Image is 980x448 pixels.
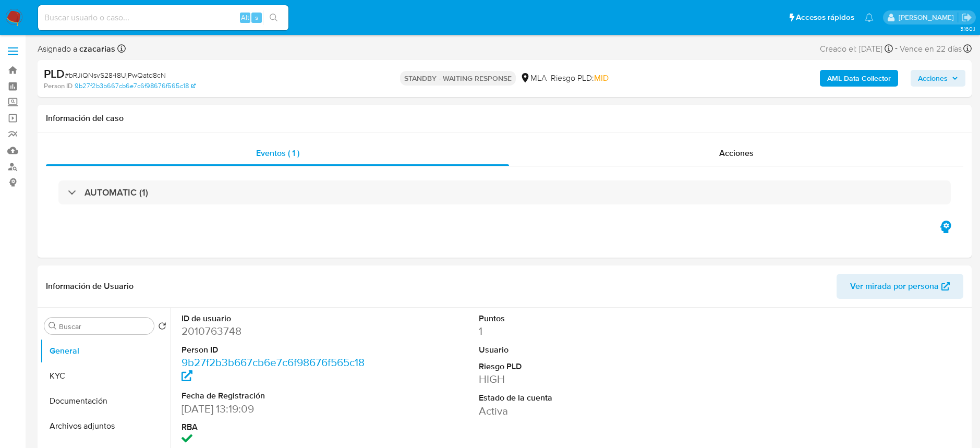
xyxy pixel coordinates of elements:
dd: HIGH [479,372,667,386]
button: AML Data Collector [820,70,898,87]
dd: Activa [479,404,667,418]
button: KYC [40,364,171,389]
button: Ver mirada por persona [837,274,963,299]
span: MID [594,72,609,84]
button: Archivos adjuntos [40,414,171,439]
dt: Puntos [479,313,667,324]
b: czacarias [77,43,115,55]
span: Accesos rápidos [796,12,854,23]
span: - [895,42,898,56]
b: AML Data Collector [827,70,891,87]
a: 9b27f2b3b667cb6e7c6f98676f565c18 [75,81,196,91]
input: Buscar [59,322,150,331]
span: Acciones [719,147,754,159]
button: General [40,338,171,364]
span: Eventos ( 1 ) [256,147,299,159]
dt: Estado de la cuenta [479,392,667,404]
h3: AUTOMATIC (1) [84,187,148,198]
dd: 1 [479,324,667,338]
p: STANDBY - WAITING RESPONSE [400,71,516,86]
span: Acciones [918,70,948,87]
span: Ver mirada por persona [850,274,939,299]
div: AUTOMATIC (1) [58,180,951,204]
span: Alt [241,13,249,22]
h1: Información del caso [46,113,963,124]
div: Creado el: [DATE] [820,42,893,56]
b: Person ID [44,81,72,91]
dt: RBA [182,421,369,433]
dd: [DATE] 13:19:09 [182,402,369,416]
button: search-icon [263,10,284,25]
input: Buscar usuario o caso... [38,11,288,25]
div: MLA [520,72,547,84]
button: Volver al orden por defecto [158,322,166,333]
dt: Person ID [182,344,369,356]
a: 9b27f2b3b667cb6e7c6f98676f565c18 [182,355,365,384]
dt: ID de usuario [182,313,369,324]
span: Asignado a [38,43,115,55]
dt: Riesgo PLD [479,361,667,372]
a: Salir [961,12,972,23]
dd: 2010763748 [182,324,369,338]
dt: Usuario [479,344,667,356]
h1: Información de Usuario [46,281,134,292]
span: s [255,13,258,22]
a: Notificaciones [865,13,874,22]
button: Acciones [911,70,965,87]
span: # bRJiQNsvS2848UjPwQatd8cN [65,70,166,80]
b: PLD [44,65,65,82]
p: cecilia.zacarias@mercadolibre.com [899,13,958,22]
button: Documentación [40,389,171,414]
button: Buscar [49,322,57,330]
span: Vence en 22 días [900,43,962,55]
dt: Fecha de Registración [182,390,369,402]
span: Riesgo PLD: [551,72,609,84]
